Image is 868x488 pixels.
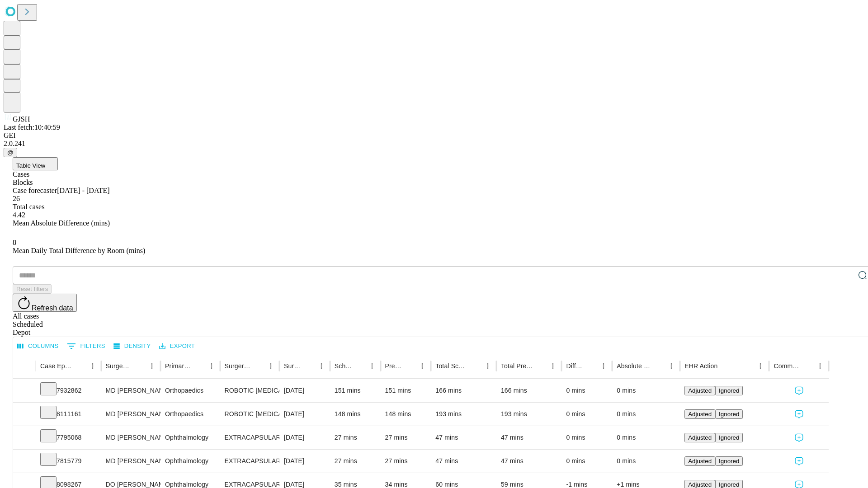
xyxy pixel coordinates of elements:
[40,362,73,370] div: Case Epic Id
[146,360,158,372] button: Menu
[597,360,610,372] button: Menu
[688,411,712,418] span: Adjusted
[13,203,44,211] span: Total cases
[18,430,31,446] button: Expand
[252,360,264,372] button: Sort
[435,450,492,473] div: 47 mins
[165,362,191,370] div: Primary Service
[814,360,826,372] button: Menu
[18,454,31,469] button: Expand
[684,409,715,419] button: Adjusted
[718,360,731,372] button: Sort
[684,456,715,466] button: Adjusted
[225,450,275,473] div: EXTRACAPSULAR CATARACT REMOVAL WITH [MEDICAL_DATA]
[111,339,153,353] button: Density
[547,360,559,372] button: Menu
[719,411,739,418] span: Ignored
[617,362,651,370] div: Absolute Difference
[225,403,275,426] div: ROBOTIC [MEDICAL_DATA] KNEE TOTAL
[501,426,557,449] div: 47 mins
[13,115,30,123] span: GJSH
[719,458,739,465] span: Ignored
[566,362,584,370] div: Difference
[335,426,376,449] div: 27 mins
[684,433,715,442] button: Adjusted
[13,211,25,219] span: 4.42
[225,379,275,402] div: ROBOTIC [MEDICAL_DATA] KNEE TOTAL
[86,360,99,372] button: Menu
[65,339,108,353] button: Show filters
[665,360,678,372] button: Menu
[435,362,468,370] div: Total Scheduled Duration
[385,403,427,426] div: 148 mins
[719,387,739,394] span: Ignored
[74,360,86,372] button: Sort
[4,123,60,131] span: Last fetch: 10:40:59
[193,360,205,372] button: Sort
[335,379,376,402] div: 151 mins
[106,403,156,426] div: MD [PERSON_NAME] [PERSON_NAME] Md
[106,426,156,449] div: MD [PERSON_NAME]
[284,403,325,426] div: [DATE]
[501,403,557,426] div: 193 mins
[13,239,16,246] span: 8
[165,403,215,426] div: Orthopaedics
[617,426,675,449] div: 0 mins
[16,162,45,169] span: Table View
[13,157,58,170] button: Table View
[106,379,156,402] div: MD [PERSON_NAME] [PERSON_NAME] Md
[18,407,31,422] button: Expand
[15,339,61,353] button: Select columns
[302,360,315,372] button: Sort
[13,247,145,254] span: Mean Daily Total Difference by Room (mins)
[284,362,302,370] div: Surgery Date
[469,360,481,372] button: Sort
[7,149,14,156] span: @
[688,434,712,441] span: Adjusted
[416,360,429,372] button: Menu
[774,362,800,370] div: Comments
[501,450,557,473] div: 47 mins
[566,403,608,426] div: 0 mins
[719,434,739,441] span: Ignored
[4,148,17,157] button: @
[165,450,215,473] div: Ophthalmology
[366,360,378,372] button: Menu
[801,360,814,372] button: Sort
[18,383,31,399] button: Expand
[435,426,492,449] div: 47 mins
[684,362,717,370] div: EHR Action
[157,339,197,353] button: Export
[385,426,427,449] div: 27 mins
[715,386,743,395] button: Ignored
[205,360,218,372] button: Menu
[688,458,712,465] span: Adjusted
[13,219,110,227] span: Mean Absolute Difference (mins)
[264,360,277,372] button: Menu
[165,426,215,449] div: Ophthalmology
[284,450,325,473] div: [DATE]
[284,379,325,402] div: [DATE]
[617,450,675,473] div: 0 mins
[335,450,376,473] div: 27 mins
[435,379,492,402] div: 166 mins
[40,426,97,449] div: 7795068
[335,403,376,426] div: 148 mins
[32,304,73,312] span: Refresh data
[719,481,739,488] span: Ignored
[715,456,743,466] button: Ignored
[688,481,712,488] span: Adjusted
[315,360,328,372] button: Menu
[13,187,57,194] span: Case forecaster
[106,450,156,473] div: MD [PERSON_NAME]
[585,360,597,372] button: Sort
[13,294,77,312] button: Refresh data
[617,379,675,402] div: 0 mins
[4,131,864,140] div: GEI
[435,403,492,426] div: 193 mins
[165,379,215,402] div: Orthopaedics
[13,284,52,294] button: Reset filters
[385,362,403,370] div: Predicted In Room Duration
[106,362,132,370] div: Surgeon Name
[534,360,547,372] button: Sort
